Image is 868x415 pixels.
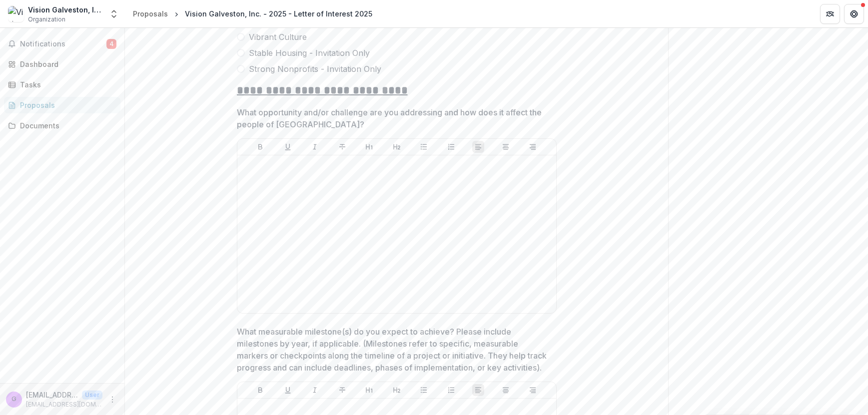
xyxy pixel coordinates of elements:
[309,384,321,396] button: Italicize
[133,8,168,19] div: Proposals
[26,400,102,409] p: [EMAIL_ADDRESS][DOMAIN_NAME]
[4,117,120,134] a: Documents
[4,76,120,93] a: Tasks
[4,56,120,72] a: Dashboard
[237,106,551,130] p: What opportunity and/or challenge are you addressing and how does it affect the people of [GEOGRA...
[418,141,430,153] button: Bullet List
[500,384,512,396] button: Align Center
[237,326,551,374] p: What measurable milestone(s) do you expect to achieve? Please include milestones by year, if appl...
[4,97,120,113] a: Proposals
[254,141,266,153] button: Bold
[844,4,864,24] button: Get Help
[336,384,348,396] button: Strike
[82,391,102,400] p: User
[20,79,112,90] div: Tasks
[527,141,539,153] button: Align Right
[472,141,484,153] button: Align Left
[20,40,106,48] span: Notifications
[500,141,512,153] button: Align Center
[363,141,375,153] button: Heading 1
[26,390,78,400] p: [EMAIL_ADDRESS][DOMAIN_NAME]
[445,141,457,153] button: Ordered List
[254,384,266,396] button: Bold
[28,15,65,24] span: Organization
[107,4,121,24] button: Open entity switcher
[8,6,24,22] img: Vision Galveston, Inc.
[527,384,539,396] button: Align Right
[249,47,370,59] span: Stable Housing - Invitation Only
[11,396,16,403] div: grants@visiongalveston.com
[445,384,457,396] button: Ordered List
[106,394,118,406] button: More
[309,141,321,153] button: Italicize
[20,100,112,110] div: Proposals
[472,384,484,396] button: Align Left
[391,141,403,153] button: Heading 2
[106,39,116,49] span: 4
[418,384,430,396] button: Bullet List
[20,120,112,131] div: Documents
[4,36,120,52] button: Notifications4
[282,141,294,153] button: Underline
[249,31,307,43] span: Vibrant Culture
[249,63,381,75] span: Strong Nonprofits - Invitation Only
[336,141,348,153] button: Strike
[363,384,375,396] button: Heading 1
[129,6,376,21] nav: breadcrumb
[282,384,294,396] button: Underline
[20,59,112,69] div: Dashboard
[129,6,172,21] a: Proposals
[391,384,403,396] button: Heading 2
[820,4,840,24] button: Partners
[28,4,103,15] div: Vision Galveston, Inc.
[185,8,372,19] div: Vision Galveston, Inc. - 2025 - Letter of Interest 2025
